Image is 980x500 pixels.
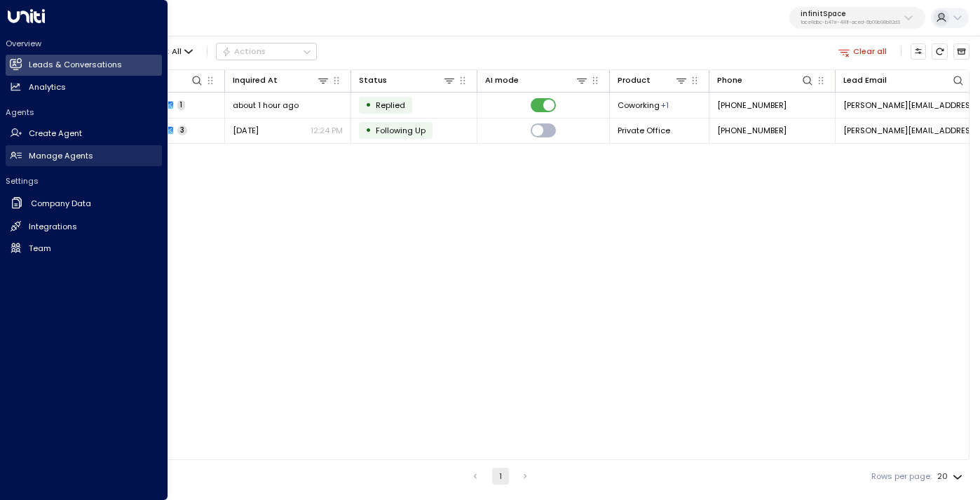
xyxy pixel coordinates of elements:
[485,74,588,87] div: AI mode
[618,74,651,87] div: Product
[618,100,660,111] span: Coworking
[953,43,969,60] button: Archived Leads
[843,74,887,87] div: Lead Email
[376,125,426,136] span: Following Up
[233,125,259,136] span: Aug 11, 2025
[937,468,965,485] div: 20
[216,43,317,60] button: Actions
[833,43,892,59] button: Clear all
[29,128,82,140] h2: Create Agent
[222,46,266,56] div: Actions
[31,198,91,210] h2: Company Data
[717,74,742,87] div: Phone
[466,468,534,485] nav: pagination navigation
[6,38,162,49] h2: Overview
[911,43,927,60] button: Customize
[843,125,978,136] span: edward.cecil@newsteer.co.uk
[6,76,162,97] a: Analytics
[6,55,162,76] a: Leads & Conversations
[177,126,187,135] span: 3
[376,100,405,111] span: Replied
[843,100,978,111] span: tasha@kontor.com
[717,74,814,87] div: Phone
[29,150,93,162] h2: Manage Agents
[29,243,51,255] h2: Team
[618,125,670,136] span: Private Office
[6,175,162,187] h2: Settings
[618,74,688,87] div: Product
[359,74,456,87] div: Status
[311,125,343,136] p: 12:24 PM
[365,121,372,140] div: •
[932,43,948,60] span: Refresh
[172,47,182,56] span: All
[233,100,299,111] span: about 1 hour ago
[29,221,77,233] h2: Integrations
[871,471,932,482] label: Rows per page:
[6,123,162,144] a: Create Agent
[6,192,162,215] a: Company Data
[365,95,372,114] div: •
[717,100,787,111] span: +447796264273
[6,107,162,118] h2: Agents
[717,125,787,136] span: +447851243430
[6,238,162,259] a: Team
[177,100,185,110] span: 1
[233,74,278,87] div: Inquired At
[801,10,900,18] p: infinitSpace
[801,20,900,25] p: 1ace8dbc-b47e-481f-aced-6b09b98b82d3
[789,7,925,29] button: infinitSpace1ace8dbc-b47e-481f-aced-6b09b98b82d3
[359,74,387,87] div: Status
[29,59,122,71] h2: Leads & Conversations
[661,100,669,111] div: Private Office
[485,74,519,87] div: AI mode
[492,468,509,485] button: page 1
[6,145,162,166] a: Manage Agents
[216,43,317,60] div: Button group with a nested menu
[6,216,162,237] a: Integrations
[29,81,66,93] h2: Analytics
[843,74,965,87] div: Lead Email
[233,74,329,87] div: Inquired At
